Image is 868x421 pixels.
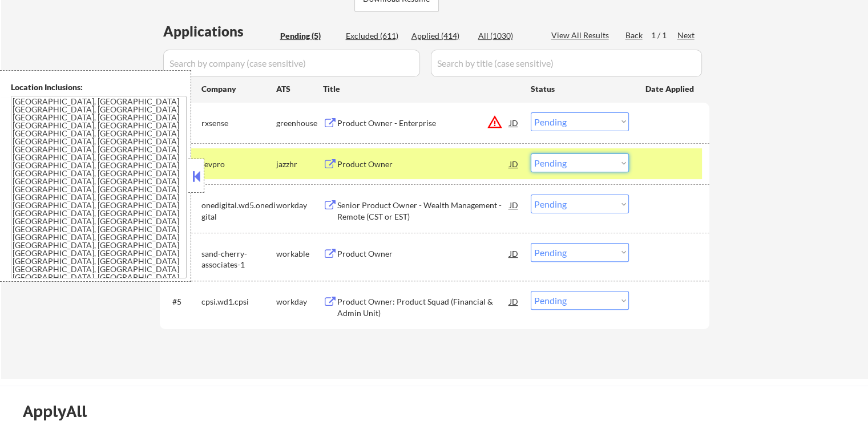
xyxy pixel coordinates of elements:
div: ApplyAll [23,402,100,421]
div: JD [508,291,520,311]
div: workable [276,248,323,260]
div: greenhouse [276,118,323,129]
div: rxsense [201,118,276,129]
div: workday [276,200,323,211]
div: View All Results [551,30,612,41]
div: Status [531,78,629,99]
div: sand-cherry-associates-1 [201,248,276,270]
div: Senior Product Owner - Wealth Management - Remote (CST or EST) [337,200,510,222]
div: ATS [276,83,323,95]
div: #5 [172,296,192,307]
input: Search by company (case sensitive) [163,50,420,77]
input: Search by title (case sensitive) [431,50,702,77]
div: JD [508,195,520,215]
div: JD [508,243,520,264]
div: onedigital.wd5.onedigital [201,200,276,222]
div: JD [508,112,520,133]
div: Applications [163,25,276,38]
div: JD [508,153,520,174]
div: Product Owner - Enterprise [337,118,510,129]
div: Applied (414) [411,30,469,42]
div: All (1030) [478,30,535,42]
div: workday [276,296,323,307]
div: cpsi.wd1.cpsi [201,296,276,307]
button: warning_amber [487,114,503,130]
div: Product Owner [337,159,510,170]
div: 1 / 1 [651,30,677,41]
div: Date Applied [645,83,696,95]
div: Pending (5) [280,30,337,42]
div: Company [201,83,276,95]
div: Product Owner [337,248,510,260]
div: jazzhr [276,159,323,170]
div: Title [323,83,520,95]
div: tevpro [201,159,276,170]
div: Location Inclusions: [11,82,187,93]
div: Back [625,30,644,41]
div: Product Owner: Product Squad (Financial & Admin Unit) [337,296,510,318]
div: Excluded (611) [346,30,403,42]
div: Next [677,30,696,41]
